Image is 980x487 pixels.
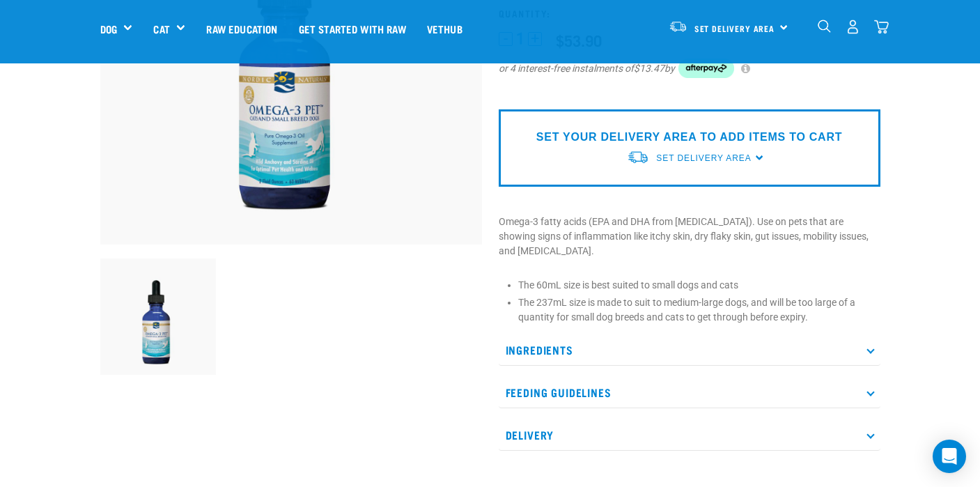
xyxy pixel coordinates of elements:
img: home-icon@2x.png [874,20,889,34]
img: user.png [846,20,860,34]
img: van-moving.png [669,20,687,33]
p: Delivery [499,419,880,451]
p: Ingredients [499,334,880,366]
p: SET YOUR DELIVERY AREA TO ADD ITEMS TO CART [536,129,842,146]
span: Set Delivery Area [656,153,751,163]
span: Set Delivery Area [694,26,775,31]
li: The 60mL size is best suited to small dogs and cats [518,278,880,293]
p: Omega-3 fatty acids (EPA and DHA from [MEDICAL_DATA]). Use on pets that are showing signs of infl... [499,215,880,258]
div: or 4 interest-free instalments of by [499,59,880,78]
img: Bottle Of 60ml Omega3 For Pets [100,258,217,375]
a: Vethub [417,1,473,56]
a: Raw Education [196,1,288,56]
span: $13.47 [634,61,664,76]
div: Open Intercom Messenger [933,440,966,473]
a: Cat [153,21,169,37]
a: Dog [100,21,117,37]
p: Feeding Guidelines [499,377,880,408]
li: The 237mL size is made to suit to medium-large dogs, and will be too large of a quantity for smal... [518,295,880,325]
img: van-moving.png [627,150,649,164]
a: Get started with Raw [288,1,417,56]
img: home-icon-1@2x.png [818,20,831,33]
img: Afterpay [678,59,734,78]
